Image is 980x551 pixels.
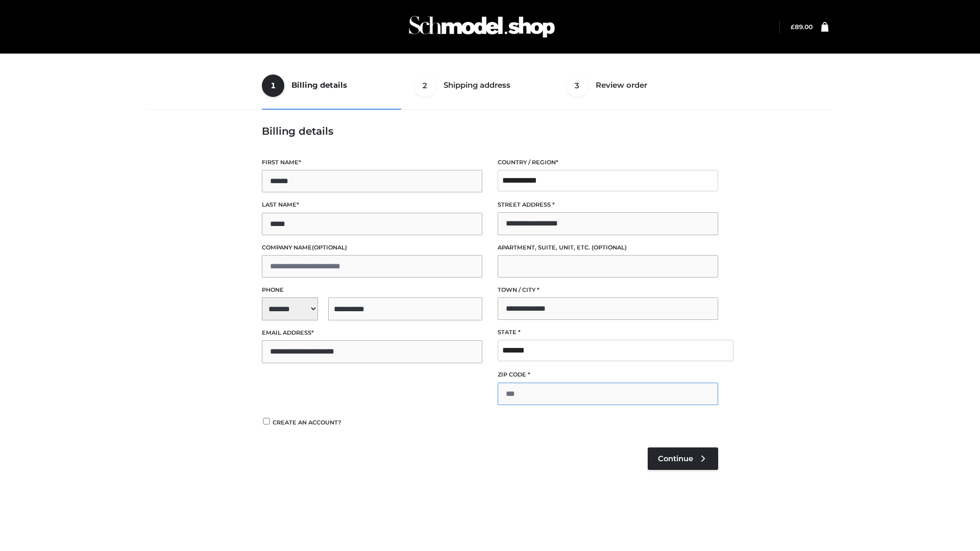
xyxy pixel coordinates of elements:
label: First name [262,158,482,167]
h3: Billing details [262,125,718,137]
input: Create an account? [262,418,271,424]
a: £89.00 [791,23,813,31]
label: Company name [262,243,482,253]
label: Street address [498,200,718,210]
label: Apartment, suite, unit, etc. [498,243,718,253]
img: Schmodel Admin 964 [405,7,558,47]
label: Phone [262,285,482,295]
label: Last name [262,200,482,210]
label: Town / City [498,285,718,295]
label: Email address [262,328,482,338]
span: Continue [658,454,693,463]
bdi: 89.00 [791,23,813,31]
span: (optional) [312,244,347,251]
label: Country / Region [498,158,718,167]
label: ZIP Code [498,370,718,380]
span: (optional) [592,244,627,251]
a: Continue [648,447,718,470]
span: £ [791,23,795,31]
span: Create an account? [273,419,341,426]
label: State [498,328,718,337]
